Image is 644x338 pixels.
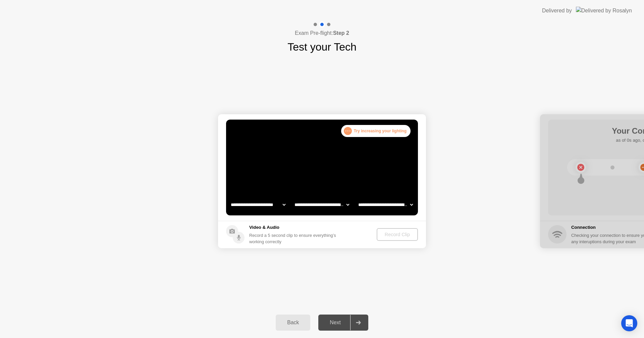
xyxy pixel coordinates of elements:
div: . . . [344,127,352,135]
div: Next [320,320,350,326]
div: Try increasing your lighting [341,125,411,137]
button: Back [276,315,310,331]
select: Available microphones [357,198,414,211]
b: Step 2 [333,30,349,36]
img: Delivered by Rosalyn [576,7,632,14]
div: Record Clip [379,232,415,237]
h5: Video & Audio [249,224,339,231]
h1: Test your Tech [287,39,357,55]
button: Next [318,315,368,331]
div: Record a 5 second clip to ensure everything’s working correctly [249,232,339,245]
div: Back [278,320,308,326]
div: Open Intercom Messenger [621,315,637,331]
div: Delivered by [542,7,572,15]
button: Record Clip [377,228,418,241]
select: Available speakers [293,198,351,211]
select: Available cameras [229,198,287,211]
h4: Exam Pre-flight: [295,29,349,37]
